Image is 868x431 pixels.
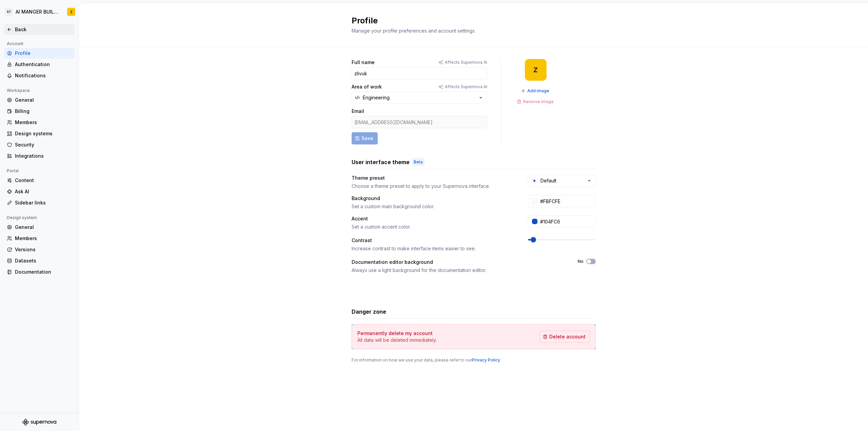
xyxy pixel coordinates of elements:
[527,88,549,94] span: Add image
[15,26,72,33] div: Back
[352,175,385,181] div: Theme preset
[4,222,75,233] a: General
[412,159,424,165] div: Beta
[352,237,372,244] div: Contrast
[352,158,410,166] h3: User interface theme
[15,61,72,68] div: Authentication
[4,86,33,95] div: Workspace
[16,8,59,15] div: AI MANGER BUILDING
[578,259,584,264] label: No
[4,95,75,105] a: General
[528,175,596,187] button: Default
[537,195,596,207] input: #FFFFFF
[4,175,75,186] a: Content
[4,106,75,117] a: Billing
[4,233,75,244] a: Members
[357,330,433,337] h4: Permanently delete my account
[15,141,72,148] div: Security
[4,214,40,222] div: Design system
[15,257,72,264] div: Datasets
[4,40,26,48] div: Account
[4,167,21,175] div: Portal
[519,86,552,96] button: Add image
[352,357,596,363] div: For information on how we use your data, please refer to our .
[15,153,72,159] div: Integrations
[15,188,72,195] div: Ask AI
[15,224,72,231] div: General
[352,183,516,190] div: Choose a theme preset to apply to your Supernova interface.
[4,139,75,150] a: Security
[352,267,566,274] div: Always use a light background for the documentation editor.
[5,8,13,16] div: ST
[4,59,75,70] a: Authentication
[352,259,433,266] div: Documentation editor background
[15,108,72,115] div: Billing
[352,15,588,26] h2: Profile
[4,244,75,255] a: Versions
[70,9,73,15] div: Z
[22,419,56,426] svg: Supernova Logo
[15,199,72,206] div: Sidebar links
[15,177,72,184] div: Content
[4,128,75,139] a: Design systems
[15,97,72,103] div: General
[15,246,72,253] div: Versions
[352,215,368,222] div: Accent
[15,235,72,242] div: Members
[352,203,516,210] div: Set a custom main background color.
[540,177,556,184] div: Default
[1,4,77,19] button: STAI MANGER BUILDINGZ
[4,267,75,277] a: Documentation
[445,60,487,65] p: Affects Supernova AI
[352,59,375,66] label: Full name
[352,28,476,34] span: Manage your profile preferences and account settings.
[352,108,364,115] label: Email
[539,331,590,343] button: Delete account
[352,83,382,90] label: Area of work
[533,67,538,73] div: Z
[15,119,72,126] div: Members
[472,357,500,363] a: Privacy Policy
[4,186,75,197] a: Ask AI
[15,130,72,137] div: Design systems
[352,223,516,230] div: Set a custom accent color.
[537,215,596,228] input: #104FC6
[4,24,75,35] a: Back
[363,94,390,101] div: Engineering
[549,333,586,340] span: Delete account
[4,117,75,128] a: Members
[352,245,516,252] div: Increase contrast to make interface items easier to see.
[4,48,75,59] a: Profile
[15,269,72,275] div: Documentation
[15,50,72,57] div: Profile
[4,70,75,81] a: Notifications
[4,197,75,208] a: Sidebar links
[445,84,487,90] p: Affects Supernova AI
[4,151,75,161] a: Integrations
[352,308,386,316] h3: Danger zone
[4,255,75,266] a: Datasets
[357,337,437,344] p: All data will be deleted immediately.
[352,195,380,202] div: Background
[15,72,72,79] div: Notifications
